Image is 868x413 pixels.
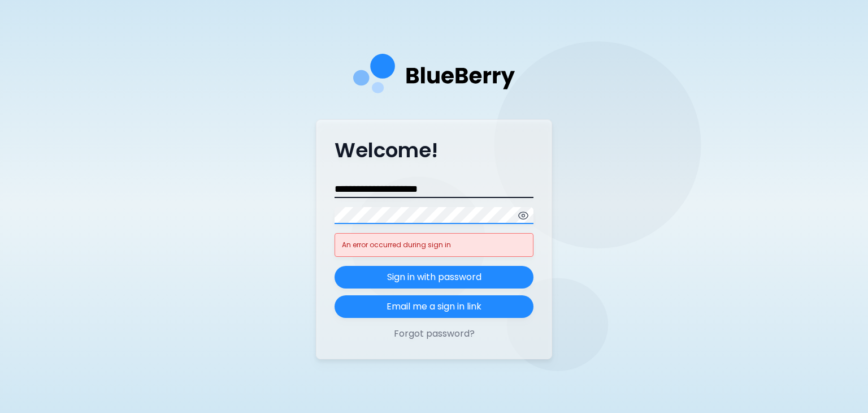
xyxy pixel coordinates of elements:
[335,295,533,318] button: Email me a sign in link
[335,233,533,257] div: An error occurred during sign in
[335,138,533,163] p: Welcome!
[387,270,481,284] p: Sign in with password
[353,54,515,101] img: company logo
[335,327,533,341] button: Forgot password?
[335,266,533,289] button: Sign in with password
